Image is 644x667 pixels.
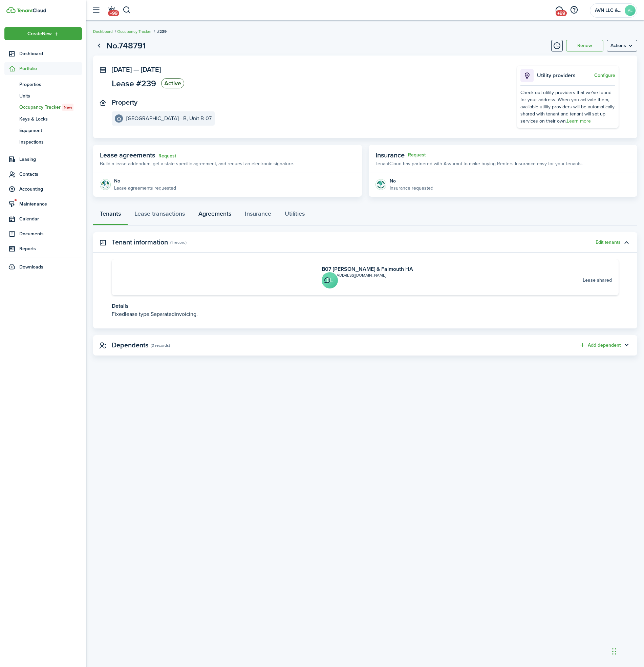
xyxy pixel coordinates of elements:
iframe: Chat Widget [610,634,644,667]
a: Lease transactions [128,205,192,225]
a: Units [4,90,82,102]
panel-main-title: Property [112,99,137,106]
span: Create New [27,31,52,36]
a: Dashboard [4,47,82,60]
div: No [114,177,176,185]
panel-main-body: Toggle accordion [93,259,637,328]
img: Insurance protection [375,179,386,190]
span: #239 [157,28,167,35]
p: Details [112,302,619,310]
a: Occupancy Tracker [117,28,152,35]
span: Leasing [19,156,82,163]
a: Occupancy TrackerNew [4,102,82,113]
button: Toggle accordion [621,340,632,351]
a: Utilities [278,205,312,225]
span: Properties [19,81,82,88]
span: AVN LLC & AAG PROPERTIES LLC [595,8,622,13]
status: Active [161,78,184,88]
a: Inspections [4,136,82,148]
span: Keys & Locks [19,115,82,123]
button: Open menu [607,40,637,51]
a: Insurance [238,205,278,225]
span: Accounting [19,186,82,193]
button: Renew [566,40,603,51]
span: Calendar [19,215,82,222]
span: +99 [108,10,119,16]
button: Open resource center [568,4,580,16]
button: Search [123,4,131,16]
p: Fixed Separated [112,310,619,318]
span: Reports [19,245,82,252]
img: TenantCloud [17,8,46,13]
a: Messaging [553,2,565,19]
span: Maintenance [19,200,82,208]
panel-main-subtitle: (0 records) [151,342,170,348]
p: TenantCloud has partnered with Assurant to make buying Renters Insurance easy for your tenants. [375,160,583,167]
span: — [133,64,139,74]
button: Toggle accordion [621,237,632,248]
a: Reports [4,242,82,255]
avatar-text: AL [625,5,636,16]
button: Open sidebar [89,4,102,17]
h1: No.748791 [106,39,146,52]
img: TenantCloud [6,7,16,13]
img: Agreement e-sign [100,179,111,190]
span: Insurance [375,150,405,160]
a: B07 [PERSON_NAME] & Falmouth HA [322,265,413,273]
span: Lease #239 [112,79,156,88]
panel-main-title: Dependents [112,341,148,349]
span: Equipment [19,127,82,134]
a: Properties [4,79,82,90]
button: Request [408,152,426,158]
a: Dashboard [93,28,113,35]
div: No [390,177,433,185]
span: [DATE] [141,64,161,74]
a: Notifications [105,2,118,19]
menu-btn: Actions [607,40,637,51]
span: Contacts [19,171,82,178]
span: invoicing. [175,310,198,318]
span: Occupancy Tracker [19,104,82,111]
span: [DATE] [112,64,132,74]
panel-main-subtitle: (1 record) [170,239,187,245]
button: Open menu [4,27,82,40]
span: Inspections [19,138,82,146]
button: Add dependent [579,341,621,349]
a: Go back [93,40,105,51]
button: Configure [594,73,615,78]
span: Portfolio [19,65,82,72]
p: Lease agreements requested [114,185,176,192]
a: Keys & Locks [4,113,82,125]
a: Equipment [4,125,82,136]
p: Build a lease addendum, get a state-specific agreement, and request an electronic signature. [100,160,294,167]
span: Dashboard [19,50,82,57]
a: Learn more [567,117,591,125]
span: Units [19,92,82,100]
avatar-text: BL [322,272,338,288]
span: Lease agreements [100,150,155,160]
a: Request [158,153,176,159]
span: lease type. [125,310,151,318]
div: Check out utility providers that we've found for your address. When you activate them, available ... [520,89,615,125]
p: Utility providers [537,71,593,80]
button: Edit tenants [596,240,621,245]
span: New [64,104,72,110]
e-details-info-title: [GEOGRAPHIC_DATA] - B, Unit B-07 [126,115,212,122]
span: Downloads [19,263,43,271]
a: Agreements [192,205,238,225]
div: Drag [612,641,616,662]
panel-main-title: Tenant information [112,238,168,246]
span: Documents [19,230,82,237]
p: Insurance requested [390,185,433,192]
span: +99 [556,10,567,16]
button: Timeline [551,40,563,51]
